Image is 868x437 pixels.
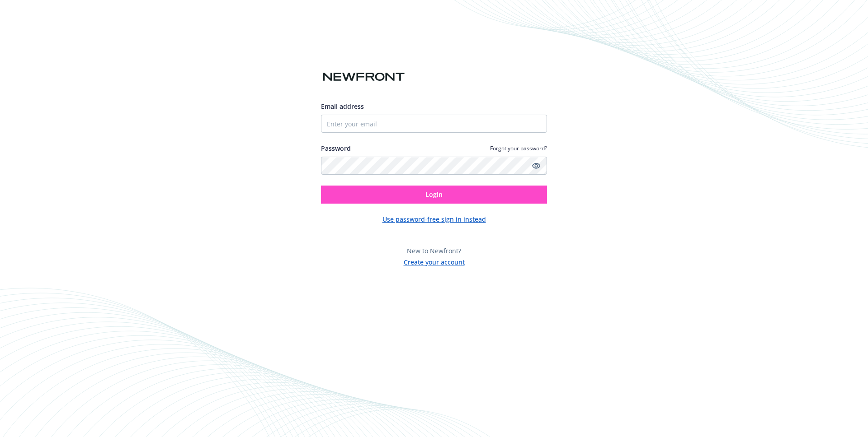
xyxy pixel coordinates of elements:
label: Password [321,144,351,153]
button: Login [321,186,547,204]
button: Create your account [404,256,465,267]
span: Login [425,190,443,199]
img: Newfront logo [321,69,406,85]
input: Enter your email [321,115,547,133]
input: Enter your password [321,157,547,175]
button: Use password-free sign in instead [382,214,486,224]
span: New to Newfront? [407,246,461,255]
a: Show password [531,160,542,171]
a: Forgot your password? [490,144,547,152]
span: Email address [321,102,364,111]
